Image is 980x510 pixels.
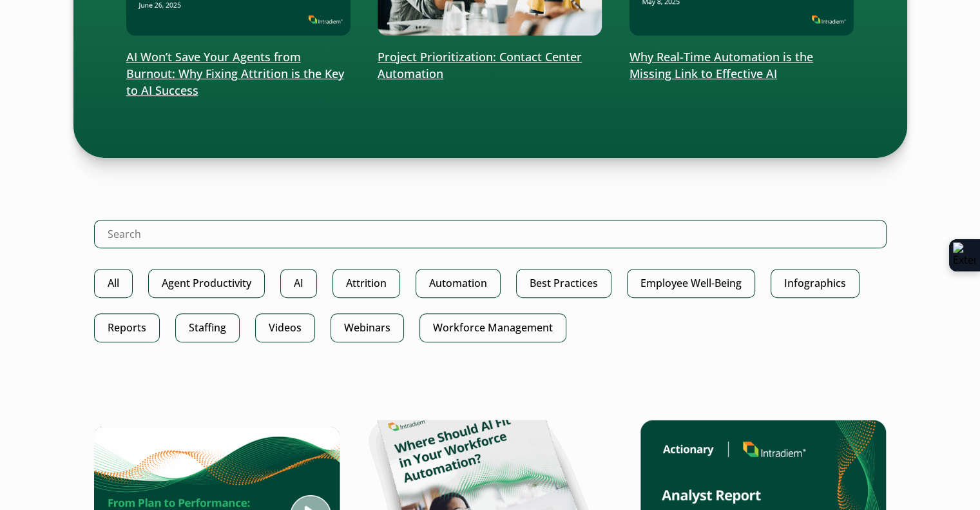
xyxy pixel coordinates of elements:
[126,49,351,99] p: AI Won’t Save Your Agents from Burnout: Why Fixing Attrition is the Key to AI Success
[953,242,976,268] img: Extension Icon
[771,269,860,298] a: Infographics
[627,269,755,298] a: Employee Well-Being
[255,313,315,342] a: Videos
[280,269,317,298] a: AI
[94,220,887,269] form: Search Intradiem
[94,220,887,248] input: Search
[94,313,160,342] a: Reports
[332,269,400,298] a: Attrition
[94,269,133,298] a: All
[331,313,404,342] a: Webinars
[175,313,240,342] a: Staffing
[419,313,566,342] a: Workforce Management
[378,49,602,83] p: Project Prioritization: Contact Center Automation
[148,269,265,298] a: Agent Productivity
[629,49,854,83] p: Why Real-Time Automation is the Missing Link to Effective AI
[416,269,501,298] a: Automation
[516,269,611,298] a: Best Practices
